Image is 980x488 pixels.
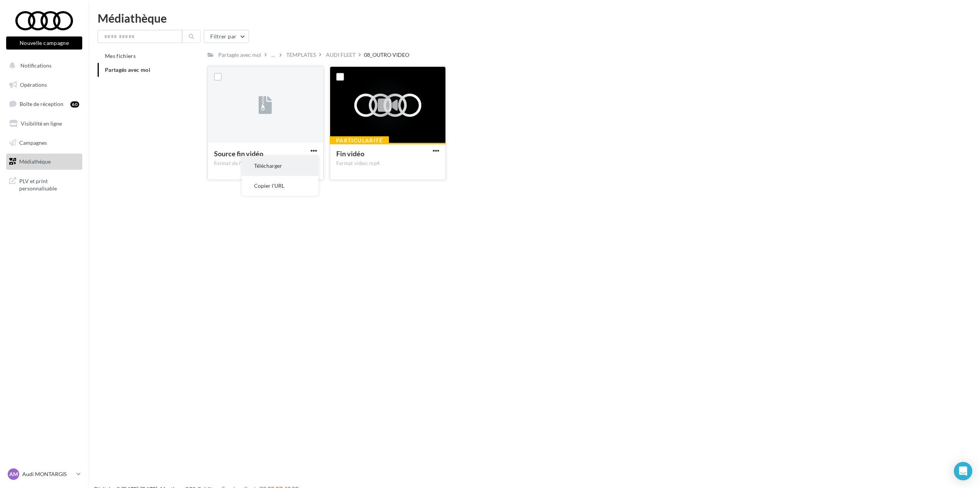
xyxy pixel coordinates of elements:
a: Médiathèque [5,154,84,170]
span: AM [9,470,18,478]
a: Campagnes [5,135,84,151]
div: Médiathèque [98,12,971,24]
div: Format video: mp4 [336,160,439,167]
div: Open Intercom Messenger [954,462,972,480]
div: Partagés avec moi [218,51,261,59]
div: 08_OUTRO VIDEO [364,51,409,59]
a: PLV et print personnalisable [5,173,84,195]
span: Boîte de réception [20,101,63,107]
button: Copier l'URL [242,176,319,196]
span: Médiathèque [19,158,51,165]
span: Notifications [20,62,51,69]
span: Campagnes [19,139,47,146]
span: PLV et print personnalisable [19,176,79,192]
div: ... [270,50,276,60]
a: AM Audi MONTARGIS [6,467,82,481]
span: Fin vidéo [336,149,364,158]
a: Visibilité en ligne [5,116,84,132]
button: Notifications [5,58,81,74]
a: Boîte de réception60 [5,96,84,112]
p: Audi MONTARGIS [22,470,73,478]
span: Partagés avec moi [105,66,150,73]
a: Opérations [5,77,84,93]
div: Particularité [330,136,389,145]
button: Télécharger [242,156,319,176]
div: TEMPLATES [286,51,316,59]
span: Visibilité en ligne [21,120,62,127]
span: Source fin vidéo [214,149,263,158]
div: 60 [70,101,79,108]
div: AUDI FLEET [326,51,355,59]
button: Nouvelle campagne [6,36,82,50]
div: Format de l'archive: zip [214,160,317,167]
span: Mes fichiers [105,53,136,59]
button: Filtrer par [204,30,249,43]
span: Opérations [20,81,47,88]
